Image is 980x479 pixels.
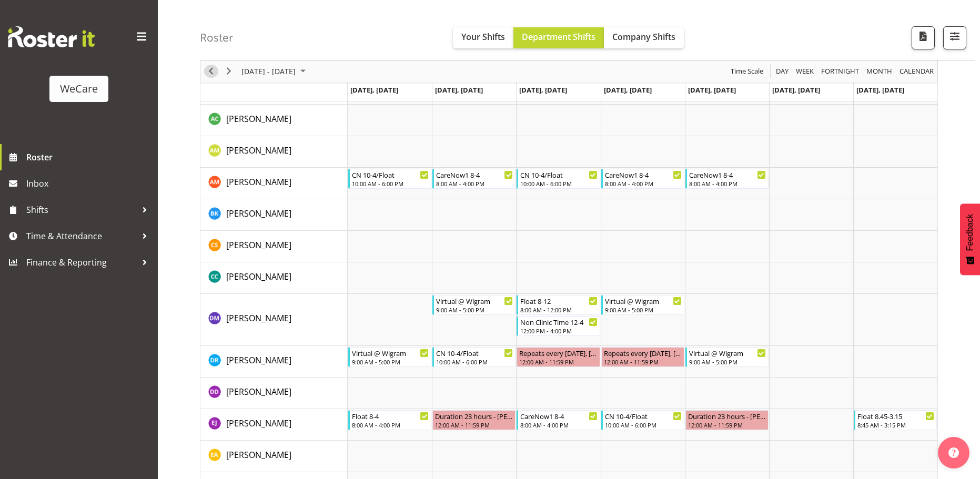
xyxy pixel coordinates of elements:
[350,85,398,95] span: [DATE], [DATE]
[226,113,291,125] a: [PERSON_NAME]
[856,85,904,95] span: [DATE], [DATE]
[435,421,513,429] div: 12:00 AM - 11:59 PM
[601,169,684,189] div: Ashley Mendoza"s event - CareNow1 8-4 Begin From Thursday, September 11, 2025 at 8:00:00 AM GMT+1...
[517,410,600,430] div: Ella Jarvis"s event - CareNow1 8-4 Begin From Wednesday, September 10, 2025 at 8:00:00 AM GMT+12:...
[435,411,513,421] div: Duration 23 hours - [PERSON_NAME]
[432,410,516,430] div: Ella Jarvis"s event - Duration 23 hours - Ella Jarvis Begin From Tuesday, September 9, 2025 at 12...
[226,354,291,366] a: [PERSON_NAME]
[865,65,893,78] span: Month
[604,27,684,48] button: Company Shifts
[520,169,597,180] div: CN 10-4/Float
[513,27,604,48] button: Department Shifts
[601,410,684,430] div: Ella Jarvis"s event - CN 10-4/Float Begin From Thursday, September 11, 2025 at 10:00:00 AM GMT+12...
[204,65,218,78] button: Previous
[795,65,815,78] span: Week
[60,81,98,97] div: WeCare
[26,254,137,270] span: Finance & Reporting
[202,60,220,83] div: previous period
[240,65,310,78] button: September 2025
[352,348,429,358] div: Virtual @ Wigram
[689,179,766,188] div: 8:00 AM - 4:00 PM
[200,378,348,409] td: Demi Dumitrean resource
[226,207,291,220] a: [PERSON_NAME]
[8,26,95,47] img: Rosterit website logo
[520,327,597,335] div: 12:00 PM - 4:00 PM
[685,169,769,189] div: Ashley Mendoza"s event - CareNow1 8-4 Begin From Friday, September 12, 2025 at 8:00:00 AM GMT+12:...
[520,295,597,306] div: Float 8-12
[601,295,684,315] div: Deepti Mahajan"s event - Virtual @ Wigram Begin From Thursday, September 11, 2025 at 9:00:00 AM G...
[688,411,766,421] div: Duration 23 hours - [PERSON_NAME]
[226,386,291,398] span: [PERSON_NAME]
[689,169,766,180] div: CareNow1 8-4
[436,179,513,188] div: 8:00 AM - 4:00 PM
[689,358,766,366] div: 9:00 AM - 5:00 PM
[226,385,291,398] a: [PERSON_NAME]
[772,85,820,95] span: [DATE], [DATE]
[200,346,348,378] td: Deepti Raturi resource
[226,239,291,251] a: [PERSON_NAME]
[729,65,765,78] button: Time Scale
[948,447,959,458] img: help-xxl-2.png
[520,411,597,421] div: CareNow1 8-4
[226,417,291,429] span: [PERSON_NAME]
[685,410,769,430] div: Ella Jarvis"s event - Duration 23 hours - Ella Jarvis Begin From Friday, September 12, 2025 at 12...
[435,85,483,95] span: [DATE], [DATE]
[604,348,682,358] div: Repeats every [DATE], [DATE] - [PERSON_NAME]
[857,411,934,421] div: Float 8.45-3.15
[352,421,429,429] div: 8:00 AM - 4:00 PM
[965,214,975,251] span: Feedback
[226,176,291,188] a: [PERSON_NAME]
[857,421,934,429] div: 8:45 AM - 3:15 PM
[26,228,137,244] span: Time & Attendance
[774,65,791,78] button: Timeline Day
[200,105,348,136] td: Andrew Casburn resource
[605,421,682,429] div: 10:00 AM - 6:00 PM
[520,421,597,429] div: 8:00 AM - 4:00 PM
[461,31,505,43] span: Your Shifts
[898,65,935,78] span: calendar
[222,65,236,78] button: Next
[226,271,291,282] span: [PERSON_NAME]
[519,348,597,358] div: Repeats every [DATE], [DATE] - [PERSON_NAME]
[352,358,429,366] div: 9:00 AM - 5:00 PM
[453,27,513,48] button: Your Shifts
[865,65,894,78] button: Timeline Month
[522,31,595,43] span: Department Shifts
[730,65,764,78] span: Time Scale
[200,294,348,346] td: Deepti Mahajan resource
[517,295,600,315] div: Deepti Mahajan"s event - Float 8-12 Begin From Wednesday, September 10, 2025 at 8:00:00 AM GMT+12...
[26,176,153,191] span: Inbox
[26,149,153,165] span: Roster
[436,348,513,358] div: CN 10-4/Float
[436,358,513,366] div: 10:00 AM - 6:00 PM
[519,85,567,95] span: [DATE], [DATE]
[348,347,431,367] div: Deepti Raturi"s event - Virtual @ Wigram Begin From Monday, September 8, 2025 at 9:00:00 AM GMT+1...
[200,231,348,262] td: Catherine Stewart resource
[605,179,682,188] div: 8:00 AM - 4:00 PM
[200,136,348,168] td: Antonia Mao resource
[820,65,860,78] span: Fortnight
[605,411,682,421] div: CN 10-4/Float
[226,449,291,461] span: [PERSON_NAME]
[226,312,291,324] a: [PERSON_NAME]
[794,65,816,78] button: Timeline Week
[226,113,291,125] span: [PERSON_NAME]
[605,305,682,314] div: 9:00 AM - 5:00 PM
[200,409,348,441] td: Ella Jarvis resource
[238,60,312,83] div: September 08 - 14, 2025
[517,169,600,189] div: Ashley Mendoza"s event - CN 10-4/Float Begin From Wednesday, September 10, 2025 at 10:00:00 AM GM...
[688,421,766,429] div: 12:00 AM - 11:59 PM
[436,169,513,180] div: CareNow1 8-4
[601,347,684,367] div: Deepti Raturi"s event - Repeats every wednesday, thursday - Deepti Raturi Begin From Thursday, Se...
[432,295,516,315] div: Deepti Mahajan"s event - Virtual @ Wigram Begin From Tuesday, September 9, 2025 at 9:00:00 AM GMT...
[612,31,675,43] span: Company Shifts
[226,144,291,157] a: [PERSON_NAME]
[775,65,790,78] span: Day
[200,168,348,199] td: Ashley Mendoza resource
[854,410,937,430] div: Ella Jarvis"s event - Float 8.45-3.15 Begin From Sunday, September 14, 2025 at 8:45:00 AM GMT+12:...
